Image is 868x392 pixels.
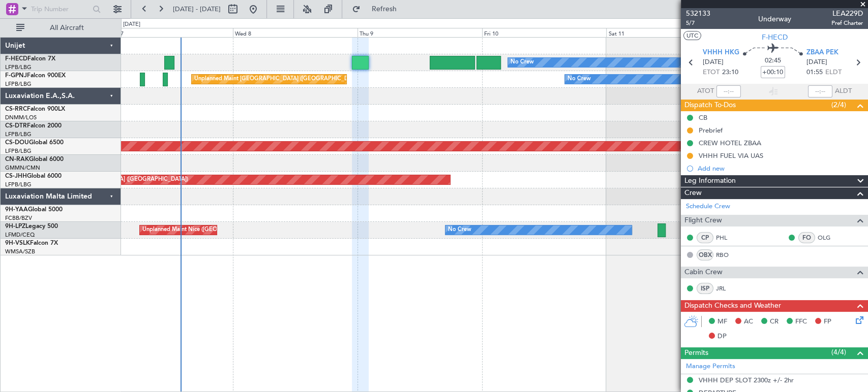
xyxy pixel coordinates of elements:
[606,28,731,37] div: Sat 11
[684,187,702,199] span: Crew
[5,156,29,162] span: CN-RAK
[448,222,471,238] div: No Crew
[698,164,863,173] div: Add new
[686,8,710,19] span: 532133
[806,68,823,78] span: 01:55
[703,68,720,78] span: ETOT
[699,126,723,135] div: Prebrief
[5,73,66,79] a: F-GPNJFalcon 900EX
[717,332,727,342] span: DP
[824,317,831,327] span: FP
[684,215,722,226] span: Flight Crew
[5,181,32,188] a: LFPB/LBG
[699,113,707,122] div: CB
[684,300,781,312] span: Dispatch Checks and Weather
[5,173,62,179] a: CS-JHHGlobal 6000
[686,202,730,212] a: Schedule Crew
[363,6,405,13] span: Refresh
[5,140,64,146] a: CS-DOUGlobal 6500
[686,362,735,372] a: Manage Permits
[831,19,863,27] span: Pref Charter
[26,24,107,31] span: All Aircraft
[716,250,739,259] a: RBO
[5,56,55,62] a: F-HECDFalcon 7X
[173,5,221,14] span: [DATE] - [DATE]
[5,207,63,213] a: 9H-YAAGlobal 5000
[5,248,35,255] a: WMSA/SZB
[795,317,807,327] span: FFC
[5,106,65,112] a: CS-RRCFalcon 900LX
[831,347,846,357] span: (4/4)
[5,240,58,246] a: 9H-VSLKFalcon 7X
[5,240,30,246] span: 9H-VSLK
[825,68,842,78] span: ELDT
[233,28,357,37] div: Wed 8
[758,14,791,24] div: Underway
[5,80,32,88] a: LFPB/LBG
[482,28,607,37] div: Fri 10
[835,86,852,96] span: ALDT
[716,233,739,242] a: PHL
[5,140,29,146] span: CS-DOU
[5,223,58,230] a: 9H-LPZLegacy 500
[683,31,701,40] button: UTC
[806,48,839,58] span: ZBAA PEK
[697,249,713,260] div: OBX
[5,207,28,213] span: 9H-YAA
[5,214,32,222] a: FCBB/BZV
[686,19,710,27] span: 5/7
[762,32,788,43] span: F-HECD
[703,48,739,58] span: VHHH HKG
[142,222,263,238] div: Unplanned Maint Nice ([GEOGRAPHIC_DATA])
[722,68,738,78] span: 23:10
[5,231,35,239] a: LFMD/CEQ
[806,57,827,68] span: [DATE]
[357,28,482,37] div: Thu 9
[5,123,27,129] span: CS-DTR
[684,100,736,111] span: Dispatch To-Dos
[831,100,846,110] span: (2/4)
[5,147,32,155] a: LFPB/LBG
[5,130,32,138] a: LFPB/LBG
[716,85,741,97] input: --:--
[194,72,362,87] div: Unplanned Maint [GEOGRAPHIC_DATA] ([GEOGRAPHIC_DATA])
[684,267,723,278] span: Cabin Crew
[511,55,534,70] div: No Crew
[108,28,233,37] div: Tue 7
[5,223,25,230] span: 9H-LPZ
[5,106,27,112] span: CS-RRC
[717,317,727,327] span: MF
[798,232,815,243] div: FO
[31,2,89,17] input: Trip Number
[684,347,708,359] span: Permits
[818,233,841,242] a: OLG
[5,63,32,71] a: LFPB/LBG
[684,175,736,187] span: Leg Information
[699,151,763,160] div: VHHH FUEL VIA UAS
[11,20,110,36] button: All Aircraft
[744,317,753,327] span: AC
[567,72,591,87] div: No Crew
[716,284,739,293] a: JRL
[697,86,714,96] span: ATOT
[5,164,40,172] a: GMMN/CMN
[770,317,779,327] span: CR
[699,139,761,147] div: CREW HOTEL ZBAA
[5,173,27,179] span: CS-JHH
[699,376,794,384] div: VHHH DEP SLOT 2300z +/- 2hr
[831,8,863,19] span: LEA229D
[703,57,724,68] span: [DATE]
[123,20,140,29] div: [DATE]
[765,56,781,66] span: 02:45
[697,232,713,243] div: CP
[5,73,27,79] span: F-GPNJ
[5,123,62,129] a: CS-DTRFalcon 2000
[5,156,64,162] a: CN-RAKGlobal 6000
[5,114,37,121] a: DNMM/LOS
[347,1,408,17] button: Refresh
[697,283,713,294] div: ISP
[5,56,27,62] span: F-HECD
